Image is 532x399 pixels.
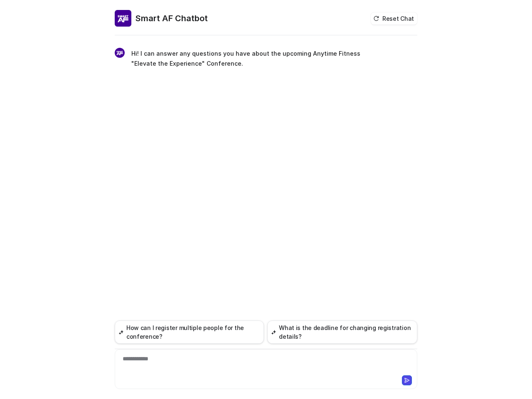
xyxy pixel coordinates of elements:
[115,320,264,344] button: How can I register multiple people for the conference?
[135,12,208,24] h2: Smart AF Chatbot
[371,12,417,25] button: Reset Chat
[115,48,125,58] img: Widget
[131,49,374,69] p: Hi! I can answer any questions you have about the upcoming Anytime Fitness "Elevate the Experienc...
[267,320,417,344] button: What is the deadline for changing registration details?
[115,10,131,27] img: Widget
